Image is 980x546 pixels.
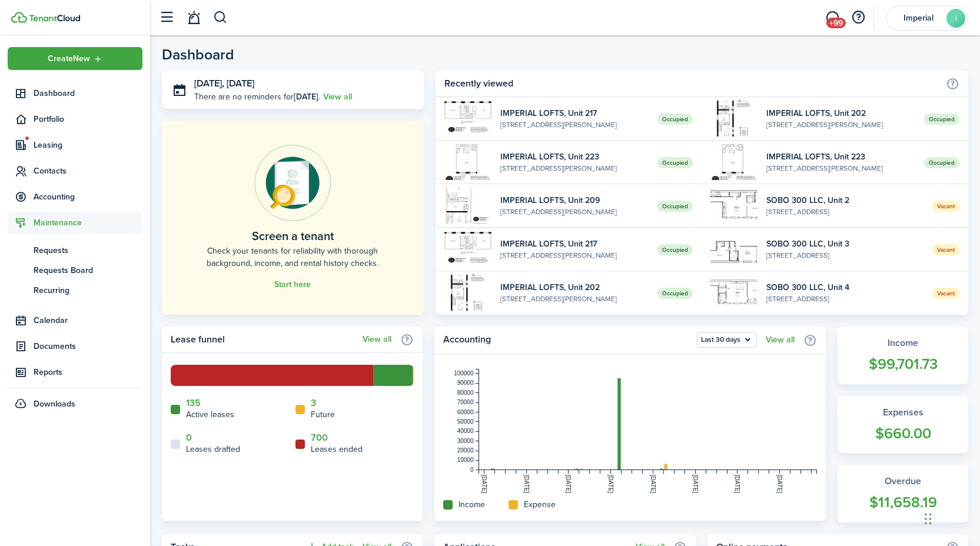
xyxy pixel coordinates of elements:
img: 223 [444,144,491,180]
a: 3 [311,398,316,408]
span: Recurring [34,284,142,297]
widget-list-item-title: IMPERIAL LOFTS, Unit 202 [766,107,915,119]
button: Last 30 days [697,332,757,348]
button: Open menu [8,47,142,70]
widget-stats-count: $99,701.73 [849,353,956,375]
a: View all [323,91,352,103]
a: Messaging [821,3,843,33]
tspan: 30000 [457,438,474,444]
a: 700 [311,432,328,443]
button: Open menu [697,332,757,348]
span: Downloads [34,398,75,410]
span: Accounting [34,191,142,203]
img: 217 [444,231,491,267]
span: +99 [826,18,846,28]
tspan: [DATE] [607,475,614,494]
a: Recurring [8,280,142,300]
avatar-text: I [946,9,965,28]
span: Occupied [657,244,693,255]
widget-list-item-description: [STREET_ADDRESS][PERSON_NAME] [500,163,649,174]
widget-list-item-description: [STREET_ADDRESS] [766,207,923,217]
home-widget-title: Active leases [186,408,234,421]
a: Requests Board [8,260,142,280]
span: Requests Board [34,264,142,277]
span: Occupied [657,201,693,212]
widget-list-item-title: SOBO 300 LLC, Unit 2 [766,194,923,207]
widget-list-item-description: [STREET_ADDRESS][PERSON_NAME] [500,294,649,304]
a: Notifications [182,3,205,33]
span: Occupied [657,157,693,168]
a: View all [766,335,795,345]
span: Maintenance [34,217,142,229]
div: Drag [925,501,932,537]
home-widget-title: Lease funnel [171,332,357,347]
img: TenantCloud [11,12,27,23]
tspan: [DATE] [735,475,741,494]
tspan: [DATE] [566,475,572,494]
widget-list-item-title: SOBO 300 LLC, Unit 4 [766,281,923,294]
tspan: 20000 [457,447,474,454]
widget-list-item-title: IMPERIAL LOFTS, Unit 217 [500,107,649,119]
img: 2 [710,188,758,224]
span: Contacts [34,165,142,177]
widget-list-item-title: IMPERIAL LOFTS, Unit 209 [500,194,649,207]
tspan: 90000 [457,379,474,386]
tspan: 50000 [457,418,474,425]
span: Vacant [932,288,959,299]
span: Occupied [657,288,693,299]
img: 3 [710,231,758,267]
home-placeholder-description: Check your tenants for reliability with thorough background, income, and rental history checks. [188,245,397,269]
widget-stats-title: Expenses [849,405,956,420]
a: Reports [8,361,142,384]
widget-list-item-description: [STREET_ADDRESS][PERSON_NAME] [500,250,649,261]
widget-list-item-title: IMPERIAL LOFTS, Unit 217 [500,238,649,250]
button: Search [213,8,228,28]
img: Online payments [254,145,331,221]
span: Create New [48,55,90,63]
tspan: [DATE] [523,475,530,494]
home-widget-title: Accounting [443,332,691,348]
span: Vacant [932,201,959,212]
span: Reports [34,366,142,378]
tspan: 10000 [457,457,474,463]
img: 209 [444,188,491,224]
img: 223 [710,144,758,180]
tspan: 0 [470,467,474,473]
tspan: [DATE] [481,475,487,494]
tspan: [DATE] [776,475,783,494]
span: Vacant [932,244,959,255]
h3: [DATE], [DATE] [194,76,415,91]
tspan: 70000 [457,399,474,405]
p: There are no reminders for . [194,91,320,103]
span: Occupied [657,114,693,125]
span: Leasing [34,139,142,151]
tspan: 80000 [457,389,474,396]
widget-list-item-title: IMPERIAL LOFTS, Unit 223 [766,151,915,163]
tspan: [DATE] [650,475,656,494]
span: Portfolio [34,113,142,125]
tspan: 60000 [457,409,474,415]
span: Calendar [34,314,142,327]
tspan: 40000 [457,428,474,434]
img: 202 [710,101,758,136]
widget-list-item-description: [STREET_ADDRESS][PERSON_NAME] [766,163,915,174]
a: Requests [8,240,142,260]
tspan: 100000 [454,370,474,377]
a: Income$99,701.73 [838,327,968,384]
widget-list-item-description: [STREET_ADDRESS][PERSON_NAME] [500,207,649,217]
a: Start here [274,280,311,289]
widget-stats-count: $660.00 [849,422,956,445]
home-widget-title: Expense [524,498,556,511]
a: Expenses$660.00 [838,396,968,454]
button: Open sidebar [155,6,178,29]
button: Open resource center [848,8,868,28]
widget-list-item-description: [STREET_ADDRESS] [766,294,923,304]
home-widget-title: Leases drafted [186,443,240,455]
img: 217 [444,101,491,136]
span: Requests [34,244,142,257]
span: Dashboard [34,87,142,99]
a: 135 [186,398,201,408]
home-widget-title: Recently viewed [444,76,940,91]
widget-stats-title: Income [849,336,956,350]
a: Overdue$11,658.19 [838,465,968,522]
